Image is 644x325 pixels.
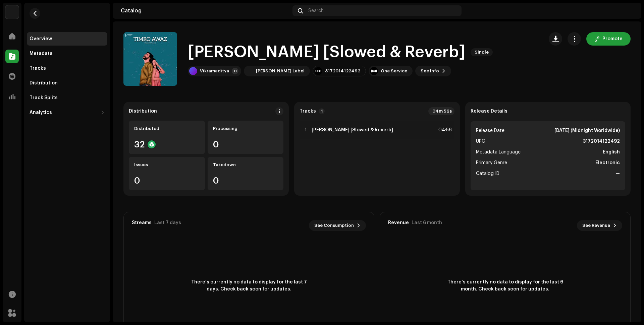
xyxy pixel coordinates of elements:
[308,8,324,13] span: Search
[27,91,107,105] re-m-nav-item: Track Splits
[30,66,46,71] div: Tracks
[445,279,566,293] span: There's currently no data to display for the last 6 month. Check back soon for updates.
[314,219,354,232] span: See Consumption
[312,127,393,133] strong: [PERSON_NAME] [Slowed & Reverb]
[586,32,631,46] button: Promote
[27,32,107,46] re-m-nav-item: Overview
[421,64,439,78] span: See Info
[476,137,485,145] span: UPC
[30,36,52,42] div: Overview
[30,110,52,115] div: Analytics
[134,162,200,168] div: Issues
[582,219,610,232] span: See Revenue
[476,159,507,167] span: Primary Genre
[319,108,325,114] p-badge: 1
[623,5,633,16] img: 84956892-551e-453d-88dd-d31b4bff97c6
[27,47,107,60] re-m-nav-item: Metadata
[476,127,504,135] span: Release Date
[213,126,278,131] div: Processing
[603,148,620,156] strong: English
[245,67,253,75] img: cd9d23a7-9b68-4b34-91d1-532c737281eb
[132,220,152,225] div: Streams
[27,106,107,119] re-m-nav-dropdown: Analytics
[30,80,58,86] div: Distribution
[5,5,19,19] img: bc4c4277-71b2-49c5-abdf-ca4e9d31f9c1
[134,126,200,131] div: Distributed
[154,220,181,225] div: Last 7 days
[388,220,409,225] div: Revenue
[129,109,157,114] div: Distribution
[189,279,309,293] span: There's currently no data to display for the last 7 days. Check back soon for updates.
[476,148,521,156] span: Metadata Language
[30,51,53,56] div: Metadata
[27,76,107,90] re-m-nav-item: Distribution
[200,68,229,74] div: Vikramaditya
[27,62,107,75] re-m-nav-item: Tracks
[30,95,58,101] div: Track Splits
[412,220,442,225] div: Last 6 month
[437,126,452,134] div: 04:56
[602,32,623,46] span: Promote
[232,68,238,74] div: +1
[300,109,316,114] strong: Tracks
[325,68,360,74] div: 3172014122492
[471,109,507,114] strong: Release Details
[476,170,499,178] span: Catalog ID
[121,8,290,13] div: Catalog
[256,68,305,74] div: [PERSON_NAME] Label
[583,137,620,145] strong: 3172014122492
[471,48,493,56] span: Single
[554,127,620,135] strong: [DATE] (Midnight Worldwide)
[309,220,366,231] button: See Consumption
[428,107,454,115] div: 04m 56s
[381,68,407,74] div: One Service
[615,170,620,178] strong: —
[415,66,451,76] button: See Info
[213,162,278,168] div: Takedown
[577,220,622,231] button: See Revenue
[188,42,465,63] h1: [PERSON_NAME] [Slowed & Reverb]
[595,159,620,167] strong: Electronic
